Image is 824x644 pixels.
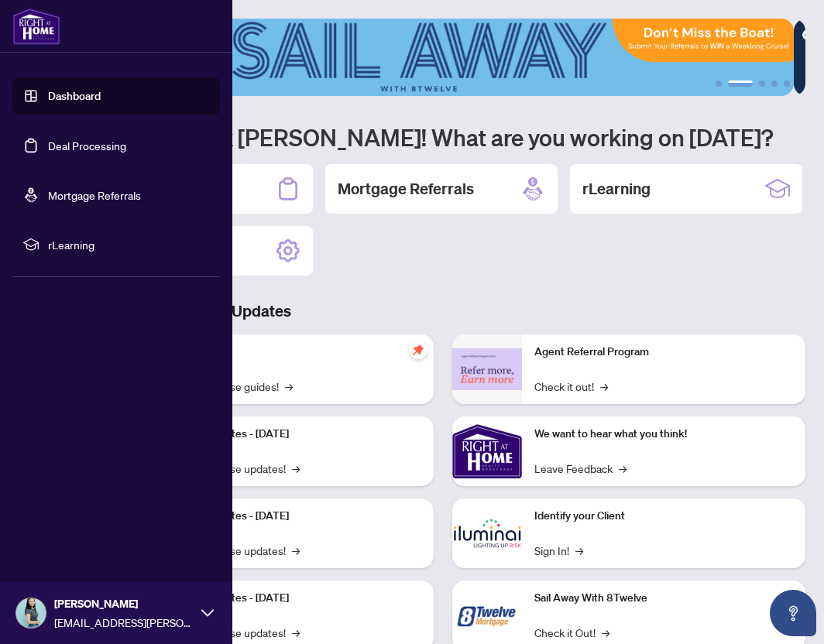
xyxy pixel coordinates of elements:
[534,378,608,395] a: Check it out!→
[534,426,793,443] p: We want to hear what you think!
[582,178,651,200] h2: rLearning
[600,378,608,395] span: →
[338,178,474,200] h2: Mortgage Referrals
[48,89,101,103] a: Dashboard
[534,460,627,477] a: Leave Feedback→
[163,590,421,607] p: Platform Updates - [DATE]
[48,236,209,253] span: rLearning
[602,624,609,641] span: →
[409,341,427,359] span: pushpin
[728,80,753,87] button: 2
[292,624,300,641] span: →
[534,542,583,559] a: Sign In!→
[784,80,790,87] button: 5
[534,508,793,525] p: Identify your Client
[292,542,300,559] span: →
[534,590,793,607] p: Sail Away With 8Twelve
[619,460,627,477] span: →
[81,122,805,152] h1: Welcome back [PERSON_NAME]! What are you working on [DATE]?
[759,80,765,87] button: 3
[452,348,522,391] img: Agent Referral Program
[771,80,778,87] button: 4
[534,624,609,641] a: Check it Out!→
[163,344,421,361] p: Self-Help
[292,460,300,477] span: →
[163,426,421,443] p: Platform Updates - [DATE]
[716,80,722,87] button: 1
[16,598,46,628] img: Profile Icon
[54,614,194,631] span: [EMAIL_ADDRESS][PERSON_NAME][DOMAIN_NAME]
[452,498,522,568] img: Identify your Client
[48,139,126,152] a: Deal Processing
[452,416,522,486] img: We want to hear what you think!
[534,344,793,361] p: Agent Referral Program
[81,300,805,322] h3: Brokerage & Industry Updates
[48,188,141,202] a: Mortgage Referrals
[163,508,421,525] p: Platform Updates - [DATE]
[12,8,60,45] img: logo
[575,542,583,559] span: →
[54,595,194,612] span: [PERSON_NAME]
[770,590,816,636] button: Open asap
[81,19,794,96] img: Slide 1
[285,378,293,395] span: →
